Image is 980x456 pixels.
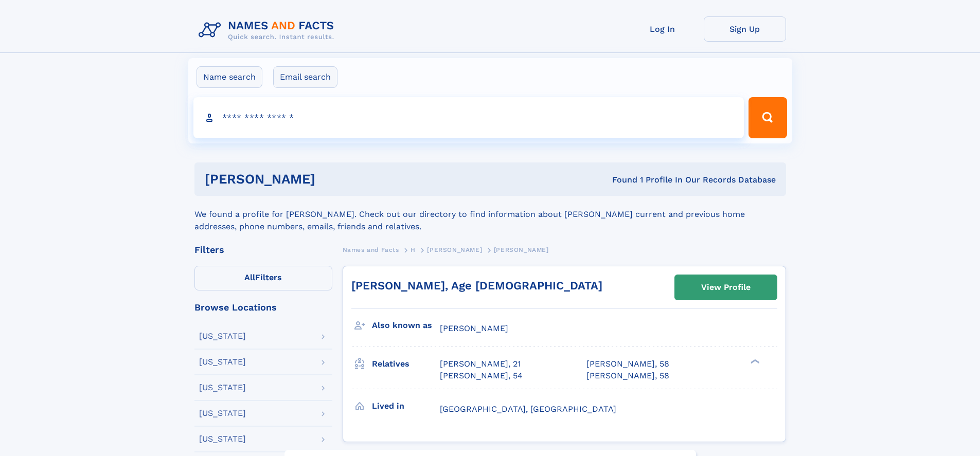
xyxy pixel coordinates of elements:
[199,409,246,417] div: [US_STATE]
[586,358,669,370] a: [PERSON_NAME], 58
[194,16,343,44] img: Logo Names and Facts
[704,16,786,42] a: Sign Up
[464,174,776,186] div: Found 1 Profile In Our Records Database
[440,323,508,333] span: [PERSON_NAME]
[621,16,704,42] a: Log In
[749,97,787,138] button: Search Button
[194,245,332,254] div: Filters
[343,243,399,256] a: Names and Facts
[411,246,416,253] span: H
[199,332,246,340] div: [US_STATE]
[748,358,760,365] div: ❯
[440,358,521,370] a: [PERSON_NAME], 21
[440,404,616,414] span: [GEOGRAPHIC_DATA], [GEOGRAPHIC_DATA]
[701,276,751,299] div: View Profile
[199,435,246,443] div: [US_STATE]
[197,66,262,88] label: Name search
[244,272,255,282] span: All
[372,317,440,334] h3: Also known as
[411,243,416,256] a: H
[199,358,246,366] div: [US_STATE]
[427,246,482,253] span: [PERSON_NAME]
[194,303,332,312] div: Browse Locations
[194,196,786,233] div: We found a profile for [PERSON_NAME]. Check out our directory to find information about [PERSON_N...
[372,355,440,373] h3: Relatives
[586,370,669,381] a: [PERSON_NAME], 58
[193,97,744,138] input: search input
[427,243,482,256] a: [PERSON_NAME]
[194,266,332,290] label: Filters
[205,173,464,186] h1: [PERSON_NAME]
[440,370,523,381] a: [PERSON_NAME], 54
[494,246,549,253] span: [PERSON_NAME]
[351,279,602,292] a: [PERSON_NAME], Age [DEMOGRAPHIC_DATA]
[675,275,777,300] a: View Profile
[372,397,440,415] h3: Lived in
[273,66,337,88] label: Email search
[199,384,246,392] div: [US_STATE]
